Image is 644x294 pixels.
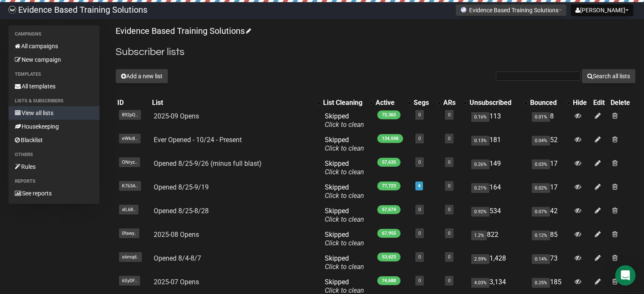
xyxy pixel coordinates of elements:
a: 0 [418,207,421,212]
a: 2025-07 Opens [154,278,199,286]
td: 181 [468,132,528,156]
a: 0 [418,159,421,165]
span: K763A.. [119,181,141,191]
a: 0 [448,112,451,118]
a: 2025-09 Opens [154,112,199,120]
a: 0 [448,254,451,260]
div: Segs [414,99,433,107]
span: 57,635 [377,158,401,167]
span: 57,674 [377,205,401,214]
a: 0 [418,254,421,260]
td: 8 [528,109,571,132]
th: List: No sort applied, activate to apply an ascending sort [150,97,321,109]
a: 2025-08 Opens [154,231,199,239]
span: Skipped [325,112,364,129]
a: 0 [448,159,451,165]
span: 1.2% [471,231,487,240]
a: Opened 8/25-9/26 (minus full blast) [154,159,262,168]
span: 0.26% [471,159,489,169]
div: Active [376,99,404,107]
li: Reports [8,176,100,187]
span: 0.12% [532,231,550,240]
img: favicons [460,6,467,13]
span: 0.92% [471,207,489,217]
span: 72,365 [377,110,401,119]
a: 0 [448,207,451,212]
span: 4.03% [471,278,489,288]
a: Click to clean [325,239,364,247]
span: Skipped [325,231,364,247]
div: Unsubscribed [470,99,520,107]
span: 892pQ.. [119,110,141,120]
span: 77,723 [377,181,401,190]
span: Skipped [325,159,364,176]
th: Delete: No sort applied, sorting is disabled [609,97,636,109]
a: Blacklist [8,133,100,147]
li: Lists & subscribers [8,96,100,106]
a: 0 [448,183,451,189]
div: Edit [593,99,607,107]
span: 74,688 [377,276,401,285]
span: 0.21% [471,183,489,193]
span: s6mqd.. [119,252,142,262]
span: eWkdI.. [119,134,141,143]
th: ID: No sort applied, sorting is disabled [116,97,150,109]
span: 0.04% [532,136,550,146]
th: Bounced: No sort applied, activate to apply an ascending sort [528,97,571,109]
a: 0 [418,278,421,283]
th: Segs: No sort applied, activate to apply an ascending sort [412,97,442,109]
a: Click to clean [325,121,364,129]
td: 17 [528,156,571,180]
span: 0.01% [532,112,550,122]
th: Active: No sort applied, activate to apply an ascending sort [374,97,412,109]
li: Templates [8,69,100,80]
a: All templates [8,80,100,93]
span: ONryz.. [119,157,140,167]
th: List Cleaning: No sort applied, activate to apply an ascending sort [321,97,374,109]
a: Opened 8/25-9/19 [154,183,209,191]
a: 0 [418,112,421,118]
a: Evidence Based Training Solutions [116,26,250,36]
button: [PERSON_NAME] [571,4,633,16]
span: 53,623 [377,253,401,261]
a: Ever Opened - 10/24 - Present [154,136,242,144]
a: View all lists [8,106,100,120]
span: 134,598 [377,134,403,143]
span: 0.16% [471,112,489,122]
a: Click to clean [325,215,364,223]
div: ID [117,99,149,107]
span: 0.13% [471,136,489,146]
a: 0 [418,136,421,141]
button: Search all lists [582,69,636,83]
a: Click to clean [325,144,364,152]
h2: Subscriber lists [116,44,636,60]
div: List Cleaning [323,99,365,107]
td: 822 [468,227,528,251]
span: 0.25% [532,278,550,288]
a: Click to clean [325,168,364,176]
span: Skipped [325,254,364,271]
span: xlL68.. [119,205,138,214]
td: 52 [528,132,571,156]
div: ARs [443,99,459,107]
span: 0.03% [532,159,550,169]
a: Click to clean [325,192,364,200]
div: Delete [611,99,634,107]
a: 4 [418,183,420,189]
div: Bounced [530,99,563,107]
a: Opened 8/4-8/7 [154,254,201,262]
div: Open Intercom Messenger [615,265,636,286]
span: 2.59% [471,254,489,264]
a: 0 [448,278,451,283]
a: Opened 8/25-8/28 [154,207,209,215]
a: See reports [8,187,100,200]
span: 0.07% [532,207,550,217]
th: Edit: No sort applied, sorting is disabled [591,97,609,109]
span: Skipped [325,207,364,223]
td: 149 [468,156,528,180]
span: 0fawy.. [119,228,139,238]
a: Rules [8,160,100,173]
td: 42 [528,203,571,227]
span: 6SyDF.. [119,276,140,286]
a: Click to clean [325,263,364,271]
